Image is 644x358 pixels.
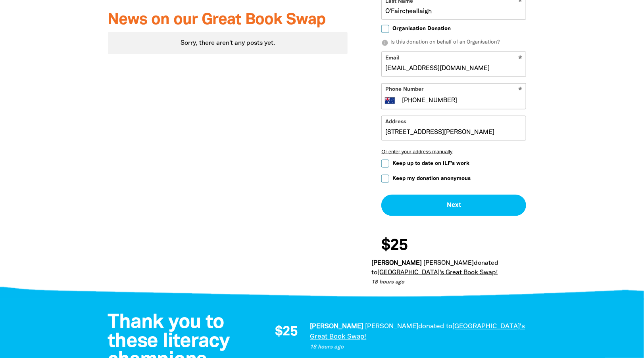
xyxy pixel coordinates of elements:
[418,324,452,330] span: donated to
[310,324,525,340] a: [GEOGRAPHIC_DATA]'s Great Book Swap!
[371,260,498,276] span: donated to
[423,260,474,266] em: [PERSON_NAME]
[310,344,528,352] p: 18 hours ago
[392,175,471,182] span: Keep my donation anonymous
[381,39,526,47] p: Is this donation on behalf of an Organisation?
[371,233,536,287] div: Donation stream
[108,11,348,29] h3: News on our Great Book Swap
[381,25,389,33] input: Organisation Donation
[381,39,388,46] i: info
[377,270,498,276] a: [GEOGRAPHIC_DATA]'s Great Book Swap!
[381,238,408,254] span: $25
[371,260,422,266] em: [PERSON_NAME]
[108,32,348,54] div: Paginated content
[275,326,298,339] span: $25
[381,160,389,168] input: Keep up to date on ILF's work
[392,160,469,167] span: Keep up to date on ILF's work
[108,32,348,54] div: Sorry, there aren't any posts yet.
[518,87,522,94] i: Required
[266,322,528,352] div: Donation stream
[365,324,418,330] em: [PERSON_NAME]
[392,25,451,33] span: Organisation Donation
[310,324,363,330] em: [PERSON_NAME]
[371,279,530,287] p: 18 hours ago
[381,175,389,183] input: Keep my donation anonymous
[381,195,526,216] button: Next
[381,149,526,155] button: Or enter your address manually
[266,322,528,352] div: Paginated content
